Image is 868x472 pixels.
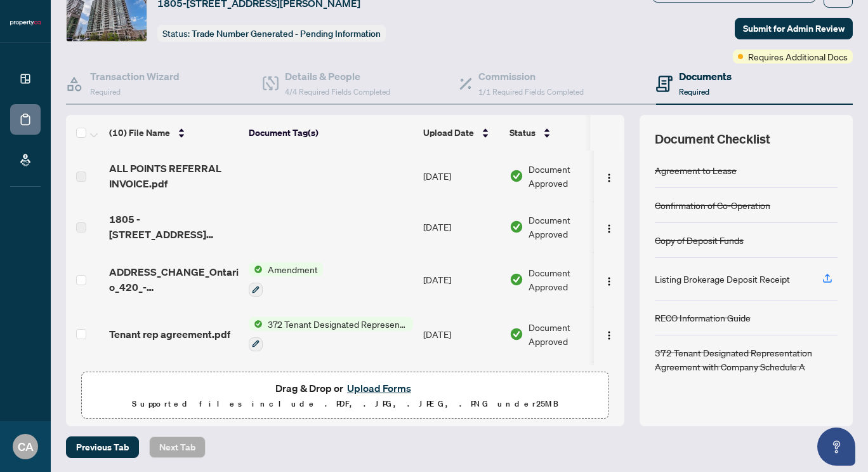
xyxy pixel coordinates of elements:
[249,262,323,297] button: Status IconAmendment
[604,224,614,234] img: Logo
[418,361,504,416] td: [DATE]
[504,115,612,151] th: Status
[599,269,619,290] button: Logo
[263,317,413,331] span: 372 Tenant Designated Representation Agreement with Company Schedule A
[249,317,413,351] button: Status Icon372 Tenant Designated Representation Agreement with Company Schedule A
[510,327,523,341] img: Document Status
[529,162,607,190] span: Document Approved
[599,217,619,237] button: Logo
[104,115,244,151] th: (10) File Name
[418,151,504,201] td: [DATE]
[82,372,608,419] span: Drag & Drop orUpload FormsSupported files include .PDF, .JPG, .JPEG, .PNG under25MB
[748,50,848,64] span: Requires Additional Docs
[249,317,263,331] img: Status Icon
[249,262,263,276] img: Status Icon
[478,87,584,97] span: 1/1 Required Fields Completed
[109,126,170,140] span: (10) File Name
[604,173,614,183] img: Logo
[10,19,41,27] img: logo
[244,115,418,151] th: Document Tag(s)
[285,69,390,84] h4: Details & People
[275,380,415,396] span: Drag & Drop or
[418,252,504,307] td: [DATE]
[817,428,855,466] button: Open asap
[599,324,619,344] button: Logo
[89,396,601,412] p: Supported files include .PDF, .JPG, .JPEG, .PNG under 25 MB
[655,163,737,177] div: Agreement to Lease
[66,436,139,458] button: Previous Tab
[109,212,239,242] span: 1805 - [STREET_ADDRESS][PERSON_NAME] W - Invoice.pdf
[655,311,751,325] div: RECO Information Guide
[109,161,239,191] span: ALL POINTS REFERRAL INVOICE.pdf
[529,213,607,241] span: Document Approved
[655,272,790,286] div: Listing Brokerage Deposit Receipt
[529,320,607,348] span: Document Approved
[655,198,770,212] div: Confirmation of Co-Operation
[679,69,732,84] h4: Documents
[679,87,709,97] span: Required
[157,25,386,42] div: Status:
[418,115,504,151] th: Upload Date
[655,346,838,374] div: 372 Tenant Designated Representation Agreement with Company Schedule A
[418,307,504,361] td: [DATE]
[510,169,523,183] img: Document Status
[90,69,180,84] h4: Transaction Wizard
[192,28,381,39] span: Trade Number Generated - Pending Information
[510,273,523,287] img: Document Status
[743,18,845,39] span: Submit for Admin Review
[510,220,523,234] img: Document Status
[604,276,614,287] img: Logo
[285,87,390,97] span: 4/4 Required Fields Completed
[655,130,770,148] span: Document Checklist
[76,437,129,457] span: Previous Tab
[604,330,614,341] img: Logo
[343,380,415,396] button: Upload Forms
[18,438,34,455] span: CA
[478,69,584,84] h4: Commission
[109,264,239,295] span: ADDRESS_CHANGE_Ontario_420_-_Amendment_to_Agreement_to_Lease__Residential.pdf
[529,266,607,293] span: Document Approved
[149,436,206,458] button: Next Tab
[263,262,323,276] span: Amendment
[599,166,619,186] button: Logo
[510,126,536,140] span: Status
[655,233,744,247] div: Copy of Deposit Funds
[109,327,230,342] span: Tenant rep agreement.pdf
[735,18,853,39] button: Submit for Admin Review
[90,87,121,97] span: Required
[418,201,504,252] td: [DATE]
[423,126,474,140] span: Upload Date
